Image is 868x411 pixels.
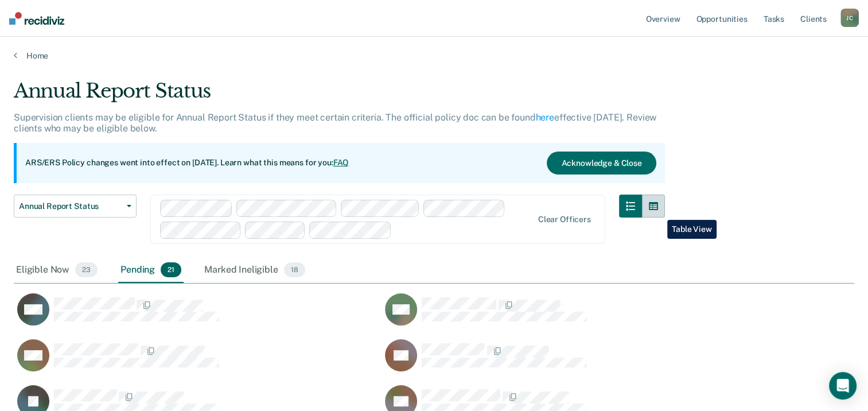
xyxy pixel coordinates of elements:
[547,152,656,175] button: Acknowledge & Close
[14,258,100,283] div: Eligible Now23
[536,112,554,123] a: here
[333,158,349,167] a: FAQ
[840,9,859,27] button: JC
[75,262,98,277] span: 23
[202,258,307,283] div: Marked Ineligible18
[25,157,349,169] p: ARS/ERS Policy changes went into effect on [DATE]. Learn what this means for you:
[382,339,749,385] div: CaseloadOpportunityCell-05141879
[840,9,859,27] div: J C
[19,201,122,211] span: Annual Report Status
[284,262,305,277] span: 18
[14,339,382,385] div: CaseloadOpportunityCell-04514996
[538,215,591,224] div: Clear officers
[14,51,854,61] a: Home
[9,12,64,25] img: Recidiviz
[14,112,656,134] p: Supervision clients may be eligible for Annual Report Status if they meet certain criteria. The o...
[829,372,857,400] div: Open Intercom Messenger
[382,293,749,339] div: CaseloadOpportunityCell-01605491
[14,79,665,112] div: Annual Report Status
[118,258,184,283] div: Pending21
[161,262,181,277] span: 21
[14,293,382,339] div: CaseloadOpportunityCell-02397355
[14,195,137,218] button: Annual Report Status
